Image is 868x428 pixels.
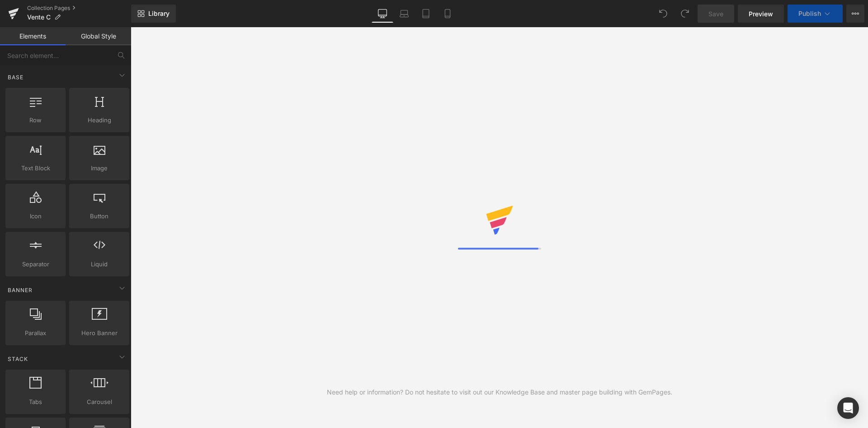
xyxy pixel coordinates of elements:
span: Parallax [8,328,63,338]
button: Undo [654,5,672,23]
span: Button [72,212,127,221]
span: Text Block [8,164,63,173]
a: Tablet [415,5,437,23]
button: More [846,5,864,23]
span: Preview [749,9,773,19]
a: Mobile [437,5,458,23]
div: Need help or information? Do not hesitate to visit out our Knowledge Base and master page buildin... [327,387,672,397]
a: New Library [131,5,176,23]
a: Collection Pages [27,5,131,12]
span: Tabs [8,397,63,407]
span: Separator [8,260,63,269]
span: Carousel [72,397,127,407]
span: Library [148,10,170,18]
span: Save [708,9,723,19]
span: Image [72,164,127,173]
a: Preview [738,5,784,23]
span: Hero Banner [72,328,127,338]
button: Redo [676,5,694,23]
span: Heading [72,115,127,125]
span: Liquid [72,260,127,269]
span: Banner [7,286,33,294]
a: Laptop [393,5,415,23]
span: Publish [798,10,821,17]
div: Open Intercom Messenger [837,397,859,419]
span: Stack [7,355,29,363]
span: Row [8,115,63,125]
span: Vente C [27,14,51,21]
button: Publish [788,5,843,23]
span: Icon [8,212,63,221]
a: Desktop [372,5,393,23]
a: Global Style [66,27,131,45]
span: Base [7,73,24,82]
